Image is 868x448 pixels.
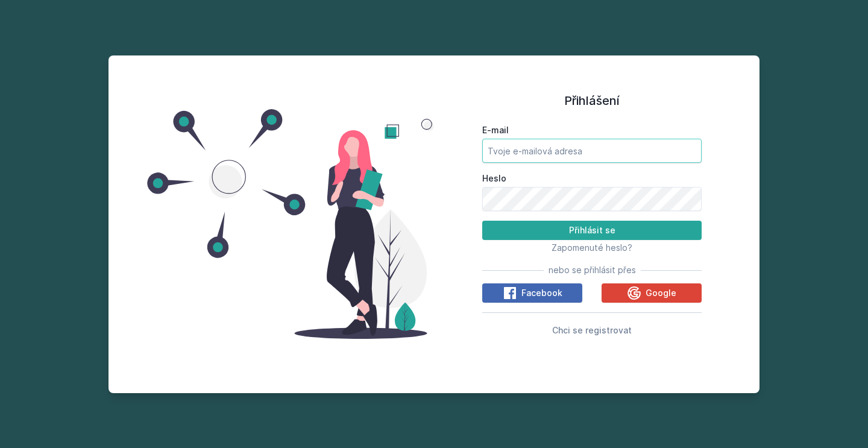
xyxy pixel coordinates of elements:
[552,323,632,337] button: Chci se registrovat
[482,124,702,136] label: E-mail
[482,92,702,110] h1: Přihlášení
[521,287,562,299] span: Facebook
[552,242,632,253] span: Zapomenuté heslo?
[646,287,676,299] span: Google
[482,221,702,240] button: Přihlásit se
[552,325,632,335] span: Chci se registrovat
[482,283,582,303] button: Facebook
[549,264,636,276] span: nebo se přihlásit přes
[482,172,702,185] label: Heslo
[602,283,702,303] button: Google
[482,139,702,163] input: Tvoje e-mailová adresa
